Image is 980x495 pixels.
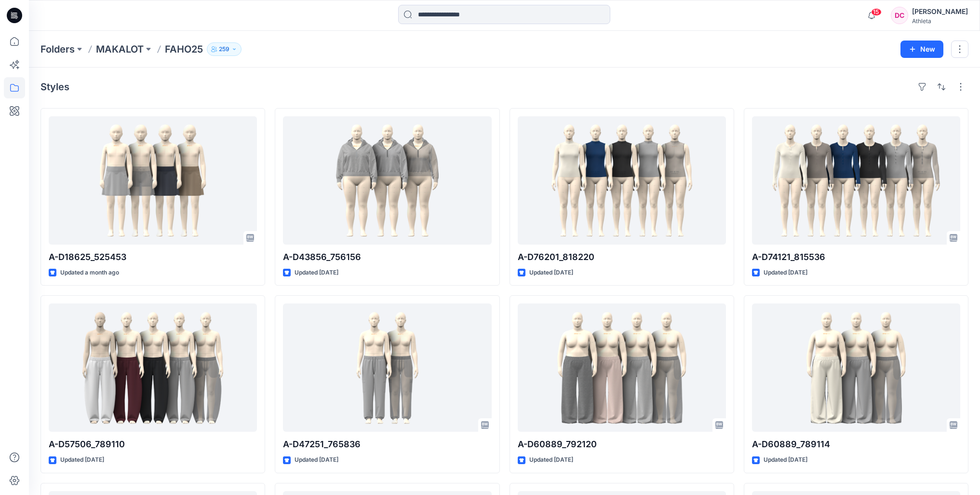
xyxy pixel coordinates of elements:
[40,42,75,56] a: Folders
[283,116,491,245] a: A-D43856_756156
[891,7,908,24] div: DC
[752,438,960,451] p: A-D60889_789114
[912,17,968,25] div: Athleta
[295,455,338,465] p: Updated [DATE]
[49,116,257,245] a: A-D18625_525453
[752,250,960,264] p: A-D74121_815536
[283,438,491,451] p: A-D47251_765836
[295,268,338,278] p: Updated [DATE]
[518,250,726,264] p: A-D76201_818220
[219,44,229,55] p: 259
[49,250,257,264] p: A-D18625_525453
[900,41,943,58] button: New
[752,303,960,432] a: A-D60889_789114
[871,8,882,16] span: 15
[96,42,144,56] a: MAKALOT
[752,116,960,245] a: A-D74121_815536
[49,438,257,451] p: A-D57506_789110
[529,268,573,278] p: Updated [DATE]
[764,268,807,278] p: Updated [DATE]
[764,455,807,465] p: Updated [DATE]
[40,81,69,93] h4: Styles
[165,42,203,56] p: FAHO25
[283,250,491,264] p: A-D43856_756156
[283,303,491,432] a: A-D47251_765836
[518,438,726,451] p: A-D60889_792120
[49,303,257,432] a: A-D57506_789110
[60,455,104,465] p: Updated [DATE]
[518,303,726,432] a: A-D60889_792120
[912,6,968,17] div: [PERSON_NAME]
[529,455,573,465] p: Updated [DATE]
[60,268,119,278] p: Updated a month ago
[518,116,726,245] a: A-D76201_818220
[207,42,242,56] button: 259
